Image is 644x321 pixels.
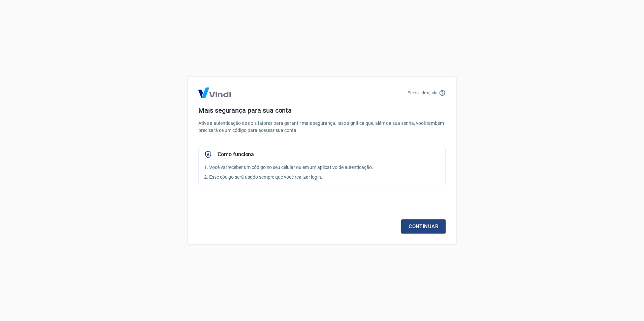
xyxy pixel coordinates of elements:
img: Logo Vind [198,87,231,98]
a: Continuar [401,219,446,234]
p: 2. Esse código será usado sempre que você realizar login. [204,174,440,181]
h4: Mais segurança para sua conta [198,106,446,114]
p: Precisa de ajuda [408,90,438,96]
p: Ative a autenticação de dois fatores para garantir mais segurança. Isso significa que, além da su... [198,120,446,134]
p: 1. Você vai receber um código no seu celular ou em um aplicativo de autenticação. [204,164,440,171]
h5: Como funciona [218,151,254,158]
